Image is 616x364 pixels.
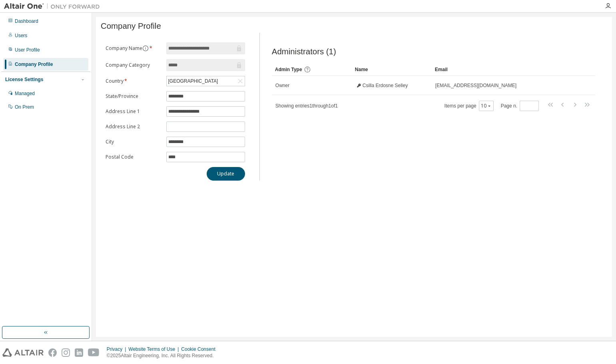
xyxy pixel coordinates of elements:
[15,104,34,110] div: On Prem
[106,93,161,99] label: State/Province
[435,63,573,76] div: Email
[48,348,57,357] img: facebook.svg
[106,123,161,130] label: Address Line 2
[88,348,100,357] img: youtube.svg
[5,76,43,83] div: License Settings
[101,22,161,31] span: Company Profile
[106,78,161,84] label: Country
[355,63,429,76] div: Name
[445,101,494,111] span: Items per page
[128,346,181,352] div: Website Terms of Use
[62,348,70,357] img: instagram.svg
[435,82,516,89] span: [EMAIL_ADDRESS][DOMAIN_NAME]
[15,61,53,68] div: Company Profile
[4,2,104,10] img: Altair One
[106,154,161,160] label: Postal Code
[106,108,161,115] label: Address Line 1
[272,47,336,56] span: Administrators (1)
[15,90,35,97] div: Managed
[75,348,83,357] img: linkedin.svg
[2,348,44,357] img: altair_logo.svg
[363,82,408,89] span: Csilla Erdosne Selley
[106,45,161,52] label: Company Name
[167,76,245,86] div: [GEOGRAPHIC_DATA]
[15,32,27,39] div: Users
[275,82,289,89] span: Owner
[481,103,492,109] button: 10
[275,103,338,109] span: Showing entries 1 through 1 of 1
[107,346,128,352] div: Privacy
[15,18,38,24] div: Dashboard
[181,346,220,352] div: Cookie Consent
[106,62,161,68] label: Company Category
[501,101,539,111] span: Page n.
[106,139,161,145] label: City
[167,77,219,86] div: [GEOGRAPHIC_DATA]
[142,45,149,52] button: information
[207,167,245,181] button: Update
[15,47,40,53] div: User Profile
[107,352,220,359] p: © 2025 Altair Engineering, Inc. All Rights Reserved.
[275,67,302,72] span: Admin Type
